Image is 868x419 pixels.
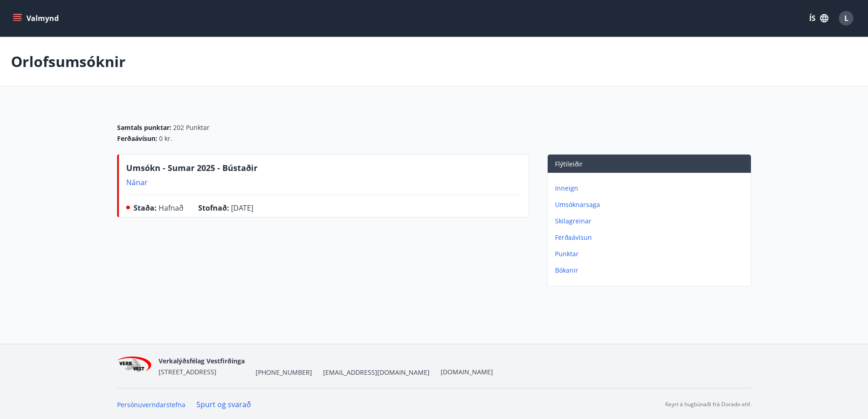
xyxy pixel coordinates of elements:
button: L [835,7,857,29]
p: Punktar [555,249,747,259]
span: 202 Punktar [173,123,210,132]
span: L [844,13,848,23]
span: Ferðaávísun : [117,134,157,143]
span: Hafnað [159,203,184,213]
button: menu [11,10,62,26]
span: Staða : [134,203,157,213]
p: Bókanir [555,266,747,275]
p: Skilagreinar [555,217,747,226]
button: ÍS [804,10,833,26]
p: Keyrt á hugbúnaði frá Dorado ehf. [665,400,751,409]
span: [EMAIL_ADDRESS][DOMAIN_NAME] [323,368,430,377]
span: Samtals punktar : [117,123,171,132]
p: Nánar [126,177,257,187]
p: Inneign [555,184,747,193]
span: [STREET_ADDRESS] [159,367,216,376]
span: Stofnað : [198,203,229,213]
span: Verkalýðsfélag Vestfirðinga [159,357,245,365]
span: Umsókn - Sumar 2025 - Bústaðir [126,162,257,173]
img: jihgzMk4dcgjRAW2aMgpbAqQEG7LZi0j9dOLAUvz.png [117,357,152,376]
span: Flýtileiðir [555,160,583,168]
a: Spurt og svarað [196,399,251,409]
span: 0 kr. [159,134,172,143]
p: Orlofsumsóknir [11,52,126,72]
span: [PHONE_NUMBER] [256,368,312,377]
span: [DATE] [231,203,253,213]
p: Umsóknarsaga [555,200,747,209]
a: [DOMAIN_NAME] [441,367,493,376]
p: Ferðaávísun [555,233,747,242]
a: Persónuverndarstefna [117,400,185,409]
